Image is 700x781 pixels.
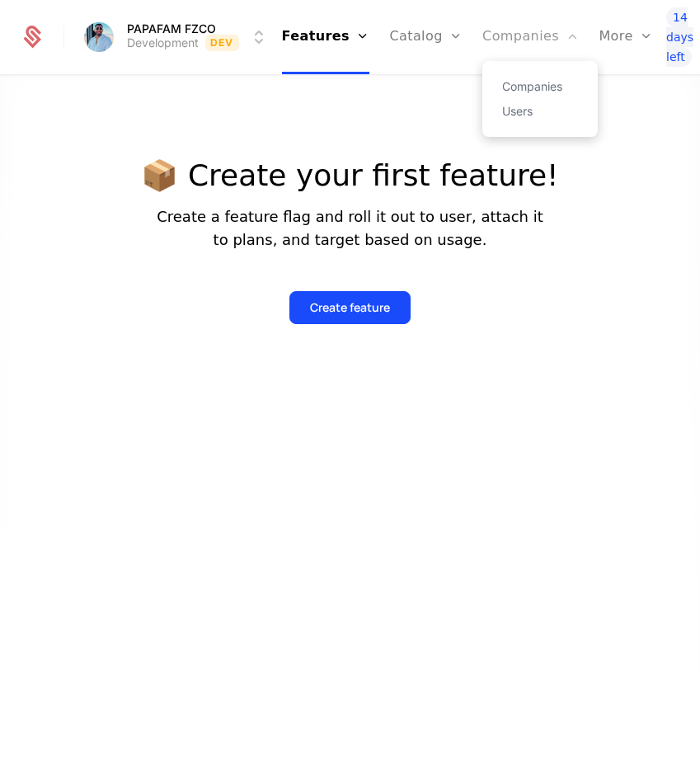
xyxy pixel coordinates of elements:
span: PAPAFAM FZCO [127,23,216,35]
a: 14 days left [666,7,700,67]
span: 14 days left [666,7,693,67]
p: 📦 Create your first feature! [141,159,558,192]
div: Create feature [310,299,390,316]
a: Companies [502,81,578,92]
button: Create feature [289,291,411,324]
img: PAPAFAM FZCO [84,22,114,52]
div: Development [127,35,199,51]
p: Create a feature flag and roll it out to user, attach it to plans, and target based on usage. [141,205,558,252]
a: Users [502,106,578,117]
button: Select environment [84,19,269,55]
span: Dev [205,35,239,51]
